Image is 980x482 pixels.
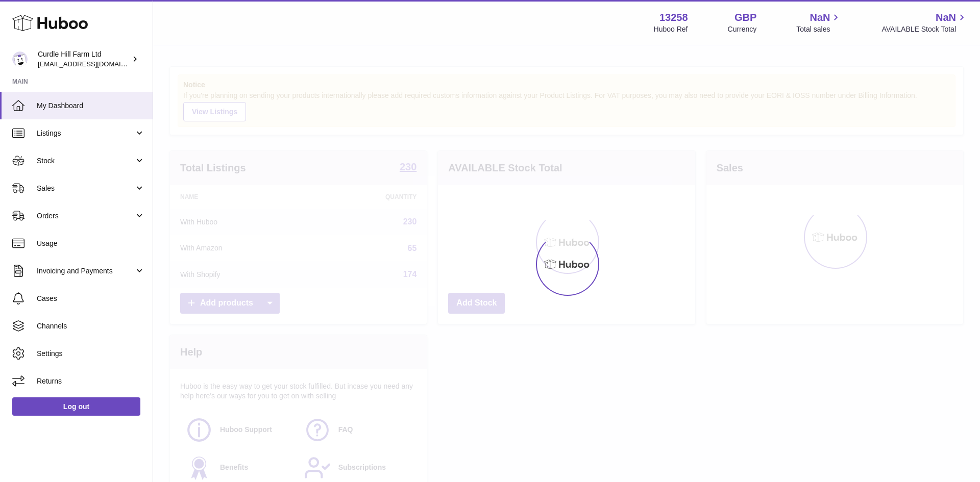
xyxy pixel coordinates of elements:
a: NaN AVAILABLE Stock Total [881,11,968,34]
span: Channels [37,321,145,331]
div: Currency [728,24,757,34]
span: Usage [37,239,145,248]
span: Listings [37,129,134,138]
strong: GBP [734,11,756,24]
span: My Dashboard [37,101,145,111]
div: Huboo Ref [654,24,688,34]
span: [EMAIL_ADDRESS][DOMAIN_NAME] [38,60,150,68]
strong: 13258 [659,11,688,24]
span: Returns [37,376,145,386]
span: Total sales [796,24,842,34]
div: Curdle Hill Farm Ltd [38,49,130,69]
a: NaN Total sales [796,11,842,34]
img: internalAdmin-13258@internal.huboo.com [12,52,28,67]
span: NaN [936,11,956,24]
span: Settings [37,349,145,359]
span: AVAILABLE Stock Total [881,24,968,34]
span: Orders [37,211,134,221]
span: NaN [810,11,830,24]
span: Stock [37,156,134,166]
span: Cases [37,294,145,303]
a: Log out [12,397,140,416]
span: Sales [37,184,134,193]
span: Invoicing and Payments [37,266,134,276]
